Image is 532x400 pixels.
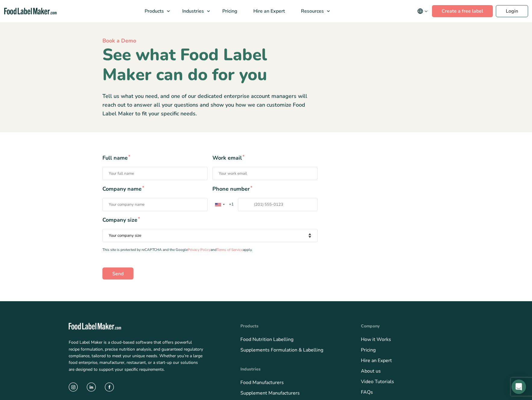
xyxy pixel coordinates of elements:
[212,185,318,193] span: Phone number
[361,389,373,395] a: FAQs
[102,167,208,180] input: Full name*
[240,347,323,353] a: Supplements Formulation & Labelling
[496,5,528,17] a: Login
[188,247,211,252] a: Privacy Policy
[240,379,284,386] a: Food Manufacturers
[69,339,203,373] p: Food Label Maker is a cloud-based software that offers powerful recipe formulation, precise nutri...
[102,154,208,162] span: Full name
[221,8,238,14] span: Pricing
[102,37,136,44] span: Book a Demo
[102,154,430,279] form: Contact form
[361,368,381,374] a: About us
[512,380,526,394] div: Open Intercom Messenger
[143,8,164,14] span: Products
[240,336,293,343] a: Food Nutrition Labelling
[238,198,318,211] input: Phone number* List of countries+1
[217,247,243,252] a: Terms of Service
[432,5,493,17] a: Create a free label
[102,267,133,280] input: Send
[240,390,300,396] a: Supplement Manufacturers
[69,383,78,392] img: instagram icon
[240,366,343,372] h4: Industries
[102,185,208,193] span: Company name
[69,323,121,330] img: Food Label Maker - white
[180,8,205,14] span: Industries
[252,8,286,14] span: Hire an Expert
[240,323,343,329] h4: Products
[102,198,208,211] input: Company name*
[212,154,318,162] span: Work email
[361,357,392,364] a: Hire an Expert
[212,167,318,180] input: Work email*
[226,202,236,208] span: +1
[361,336,391,343] a: How it Works
[299,8,324,14] span: Resources
[213,198,227,211] div: United States: +1
[361,378,394,385] a: Video Tutorials
[102,45,318,85] h1: See what Food Label Maker can do for you
[102,247,318,253] p: This site is protected by reCAPTCHA and the Google and apply.
[102,216,318,224] span: Company size
[361,323,463,329] h4: Company
[102,92,318,118] p: Tell us what you need, and one of our dedicated enterprise account managers will reach out to ans...
[361,347,376,353] a: Pricing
